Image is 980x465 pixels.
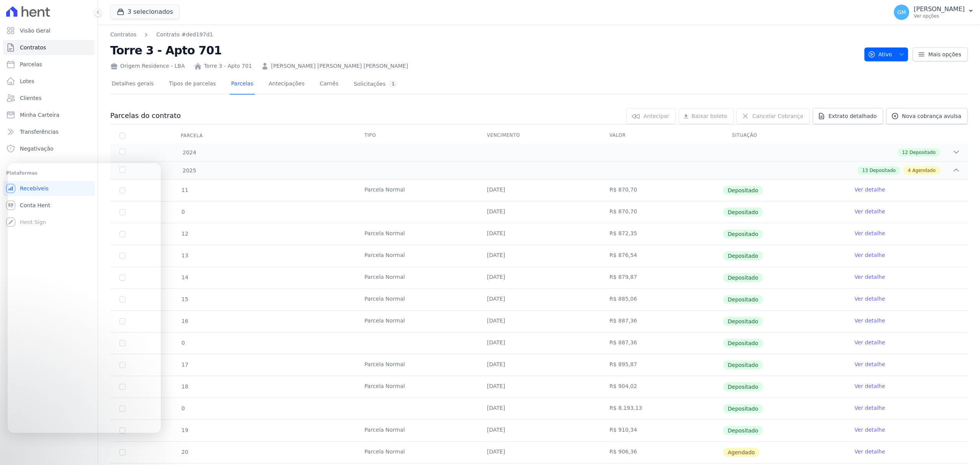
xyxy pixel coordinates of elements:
[110,5,180,19] button: 3 selecionados
[723,426,763,435] span: Depositado
[478,128,600,144] th: Vencimento
[854,208,885,215] a: Ver detalhe
[181,340,185,346] span: 0
[20,77,34,85] span: Lotes
[723,208,763,217] span: Depositado
[20,111,59,119] span: Minha Carteira
[854,251,885,259] a: Ver detalhe
[478,376,600,398] td: [DATE]
[600,223,723,245] td: R$ 872,35
[600,201,723,223] td: R$ 870,70
[600,442,723,463] td: R$ 906,36
[20,94,41,102] span: Clientes
[110,62,185,70] div: Origem Residence - LBA
[3,57,95,72] a: Parcelas
[389,80,398,88] div: 1
[854,273,885,281] a: Ver detalhe
[3,40,95,55] a: Contratos
[181,231,188,237] span: 12
[355,311,478,332] td: Parcela Normal
[600,311,723,332] td: R$ 887,36
[888,2,980,23] button: GM [PERSON_NAME] Ver opções
[854,186,885,193] a: Ver detalhe
[182,167,196,175] span: 2025
[902,112,961,120] span: Nova cobrança avulsa
[600,354,723,376] td: R$ 895,87
[6,169,91,178] div: Plataformas
[854,382,885,390] a: Ver detalhe
[110,74,155,95] a: Detalhes gerais
[181,383,188,390] span: 18
[3,141,95,156] a: Negativação
[723,273,763,282] span: Depositado
[20,61,42,68] span: Parcelas
[156,31,213,39] a: Contrato #ded197d1
[928,51,961,58] span: Mais opções
[171,128,212,143] div: Parcela
[355,442,478,463] td: Parcela Normal
[3,181,95,196] a: Recebíveis
[813,108,883,124] a: Extrato detalhado
[182,149,196,157] span: 2024
[723,229,763,239] span: Depositado
[110,42,858,59] h2: Torre 3 - Apto 701
[478,267,600,288] td: [DATE]
[478,201,600,223] td: [DATE]
[600,128,723,144] th: Valor
[110,31,136,39] a: Contratos
[181,427,188,433] span: 19
[478,398,600,419] td: [DATE]
[908,167,911,174] span: 4
[478,354,600,376] td: [DATE]
[478,223,600,245] td: [DATE]
[181,252,188,259] span: 13
[868,47,892,61] span: Ativo
[914,5,965,13] p: [PERSON_NAME]
[723,186,763,195] span: Depositado
[271,62,408,70] a: [PERSON_NAME] [PERSON_NAME] [PERSON_NAME]
[854,229,885,237] a: Ver detalhe
[723,317,763,326] span: Depositado
[355,289,478,310] td: Parcela Normal
[110,31,213,39] nav: Breadcrumb
[181,318,188,324] span: 16
[910,149,936,156] span: Depositado
[478,442,600,463] td: [DATE]
[3,198,95,213] a: Conta Hent
[902,149,908,156] span: 12
[181,362,188,368] span: 17
[20,145,54,152] span: Negativação
[854,426,885,434] a: Ver detalhe
[723,251,763,260] span: Depositado
[828,112,877,120] span: Extrato detalhado
[723,128,845,144] th: Situação
[181,209,185,215] span: 0
[862,167,868,174] span: 13
[110,31,858,39] nav: Breadcrumb
[20,128,59,136] span: Transferências
[355,420,478,441] td: Parcela Normal
[355,354,478,376] td: Parcela Normal
[478,332,600,354] td: [DATE]
[869,167,895,174] span: Depositado
[20,44,46,51] span: Contratos
[600,267,723,288] td: R$ 879,87
[886,108,968,124] a: Nova cobrança avulsa
[854,404,885,412] a: Ver detalhe
[181,187,188,193] span: 11
[119,449,126,455] input: default
[478,180,600,201] td: [DATE]
[181,296,188,302] span: 15
[600,245,723,267] td: R$ 876,54
[181,405,185,411] span: 0
[478,289,600,310] td: [DATE]
[20,27,51,34] span: Visão Geral
[912,167,936,174] span: Agendado
[181,449,188,455] span: 20
[600,180,723,201] td: R$ 870,70
[3,107,95,123] a: Minha Carteira
[600,332,723,354] td: R$ 887,36
[478,245,600,267] td: [DATE]
[478,311,600,332] td: [DATE]
[854,339,885,346] a: Ver detalhe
